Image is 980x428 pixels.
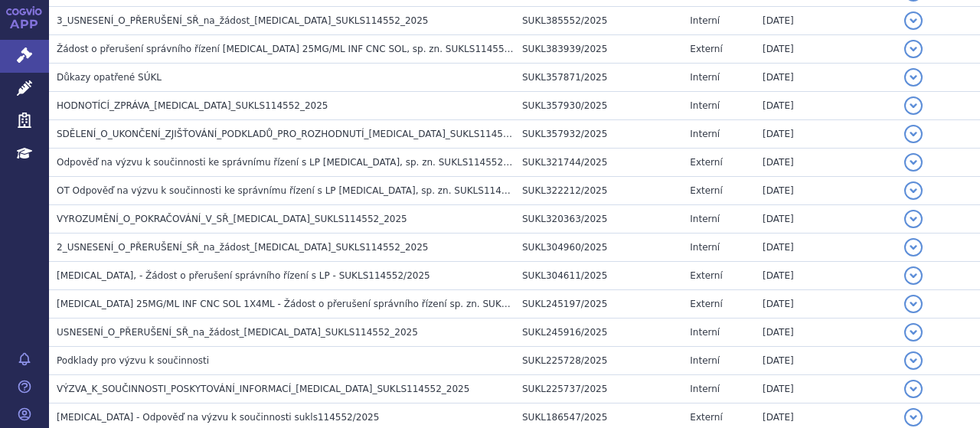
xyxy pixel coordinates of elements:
td: SUKL320363/2025 [514,205,682,234]
span: Žádost o přerušení správního řízení Keytruda 25MG/ML INF CNC SOL, sp. zn. SUKLS114552/2025 [57,44,537,54]
td: SUKL322212/2025 [514,177,682,205]
span: SDĚLENÍ_O_UKONČENÍ_ZJIŠŤOVÁNÍ_PODKLADŮ_PRO_ROZHODNUTÍ_KEYTRUDA_SUKLS114552_2025 [57,129,543,139]
span: Interní [690,242,720,253]
span: Interní [690,72,720,83]
span: Externí [690,270,722,281]
td: [DATE] [755,35,897,64]
button: detail [904,351,923,370]
td: [DATE] [755,262,897,290]
td: SUKL245916/2025 [514,319,682,347]
td: SUKL304960/2025 [514,234,682,262]
span: Interní [690,15,720,26]
span: Odpověď na výzvu k součinnosti ke správnímu řízení s LP Keytruda, sp. zn. SUKLS114552/2025 - část 1 [57,157,567,168]
span: KEYTRUDA - Odpověď na výzvu k součinnosti sukls114552/2025 [57,412,379,423]
td: SUKL385552/2025 [514,7,682,35]
span: Externí [690,412,722,423]
td: SUKL357930/2025 [514,92,682,120]
span: Externí [690,299,722,309]
td: SUKL225728/2025 [514,347,682,375]
span: Externí [690,185,722,196]
button: detail [904,238,923,256]
td: [DATE] [755,347,897,375]
span: Externí [690,44,722,54]
span: Interní [690,327,720,338]
button: detail [904,210,923,228]
td: [DATE] [755,120,897,149]
span: KEYTRUDA 25MG/ML INF CNC SOL 1X4ML - Žádost o přerušení správního řízení sp. zn. SUKLS114552/2025 [57,299,573,309]
button: detail [904,380,923,398]
span: Interní [690,355,720,366]
button: detail [904,295,923,313]
span: KEYTRUDA, - Žádost o přerušení správního řízení s LP - SUKLS114552/2025 [57,270,430,281]
span: Interní [690,384,720,394]
button: detail [904,96,923,115]
span: 2_USNESENÍ_O_PŘERUŠENÍ_SŘ_na_žádost_KEYTRUDA_SUKLS114552_2025 [57,242,428,253]
button: detail [904,181,923,200]
span: Podklady pro výzvu k součinnosti [57,355,209,366]
span: HODNOTÍCÍ_ZPRÁVA_KEYTRUDA_SUKLS114552_2025 [57,100,328,111]
td: SUKL245197/2025 [514,290,682,319]
button: detail [904,266,923,285]
td: SUKL357932/2025 [514,120,682,149]
td: SUKL225737/2025 [514,375,682,403]
button: detail [904,323,923,341]
button: detail [904,40,923,58]
button: detail [904,153,923,172]
td: [DATE] [755,319,897,347]
td: [DATE] [755,64,897,92]
span: OT Odpověď na výzvu k součinnosti ke správnímu řízení s LP Keytruda, sp. zn. SUKLS114552/2025 - Č... [57,185,676,196]
td: SUKL357871/2025 [514,64,682,92]
td: [DATE] [755,177,897,205]
td: SUKL321744/2025 [514,149,682,177]
td: SUKL383939/2025 [514,35,682,64]
button: detail [904,125,923,143]
td: [DATE] [755,7,897,35]
span: Interní [690,214,720,224]
span: Interní [690,100,720,111]
td: [DATE] [755,375,897,403]
span: Interní [690,129,720,139]
span: VÝZVA_K_SOUČINNOSTI_POSKYTOVÁNÍ_INFORMACÍ_KEYTRUDA_SUKLS114552_2025 [57,384,469,394]
span: Externí [690,157,722,168]
td: SUKL304611/2025 [514,262,682,290]
button: detail [904,408,923,426]
td: [DATE] [755,234,897,262]
td: [DATE] [755,92,897,120]
span: USNESENÍ_O_PŘERUŠENÍ_SŘ_na_žádost_KEYTRUDA_SUKLS114552_2025 [57,327,418,338]
span: 3_USNESENÍ_O_PŘERUŠENÍ_SŘ_na_žádost_KEYTRUDA_SUKLS114552_2025 [57,15,428,26]
button: detail [904,68,923,87]
button: detail [904,11,923,30]
td: [DATE] [755,149,897,177]
span: VYROZUMĚNÍ_O_POKRAČOVÁNÍ_V_SŘ_KEYTRUDA_SUKLS114552_2025 [57,214,407,224]
td: [DATE] [755,290,897,319]
td: [DATE] [755,205,897,234]
span: Důkazy opatřené SÚKL [57,72,162,83]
